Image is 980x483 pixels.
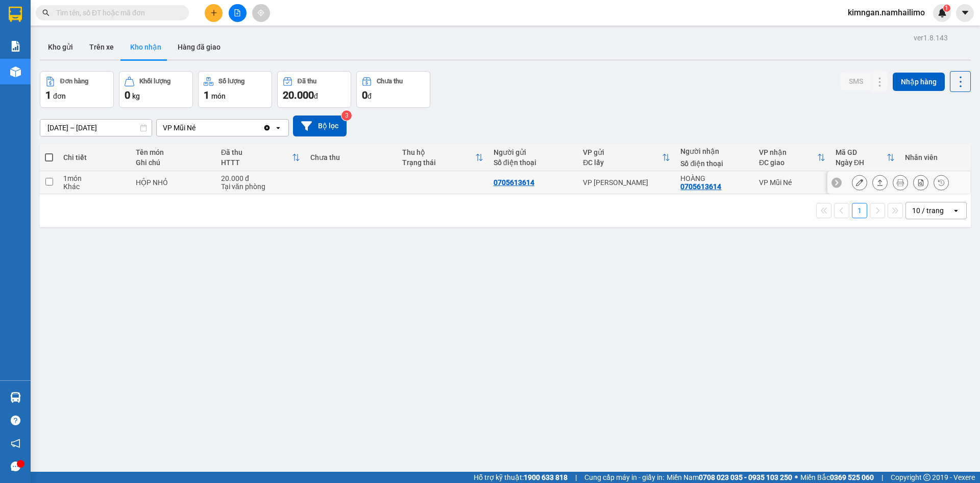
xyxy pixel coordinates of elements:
[377,78,403,85] div: Chưa thu
[221,174,300,182] div: 20.000 đ
[5,55,70,66] li: VP VP Mũi Né
[234,9,241,16] span: file-add
[680,182,721,191] div: 0705613614
[70,55,136,89] li: VP VP [PERSON_NAME] Lão
[60,78,88,85] div: Đơn hàng
[314,92,318,100] span: đ
[221,148,292,156] div: Đã thu
[836,148,887,156] div: Mã GD
[81,35,122,59] button: Trên xe
[221,158,292,167] div: HTTT
[40,35,81,59] button: Kho gửi
[667,472,792,483] span: Miền Nam
[367,92,372,100] span: đ
[830,473,874,481] strong: 0369 525 060
[119,71,193,108] button: Khối lượng0kg
[754,144,830,171] th: Toggle SortBy
[210,9,217,16] span: plus
[293,116,347,136] button: Bộ lọc
[163,123,195,133] div: VP Mũi Né
[198,71,272,108] button: Số lượng1món
[575,472,577,483] span: |
[216,144,305,171] th: Toggle SortBy
[63,182,125,191] div: Khác
[139,78,170,85] div: Khối lượng
[836,158,887,167] div: Ngày ĐH
[63,174,125,182] div: 1 món
[830,144,900,171] th: Toggle SortBy
[881,472,883,483] span: |
[852,175,867,190] div: Sửa đơn hàng
[132,92,140,100] span: kg
[494,158,573,167] div: Số điện thoại
[759,158,817,167] div: ĐC giao
[221,182,300,191] div: Tại văn phòng
[252,4,270,22] button: aim
[10,66,21,77] img: warehouse-icon
[11,462,20,471] span: message
[197,123,198,133] input: Selected VP Mũi Né.
[914,32,948,43] div: ver 1.8.143
[800,472,874,483] span: Miền Bắc
[136,158,211,167] div: Ghi chú
[759,148,817,156] div: VP nhận
[583,158,662,167] div: ĐC lấy
[578,144,675,171] th: Toggle SortBy
[943,5,950,12] sup: 1
[11,416,20,425] span: question-circle
[125,89,130,101] span: 0
[211,92,226,100] span: món
[136,148,211,156] div: Tên món
[680,159,748,168] div: Số điện thoại
[494,178,534,187] div: 0705613614
[402,158,475,167] div: Trạng thái
[680,174,748,182] div: HOÀNG
[11,439,20,448] span: notification
[852,203,867,218] button: 1
[923,474,930,481] span: copyright
[362,89,367,101] span: 0
[56,7,177,18] input: Tìm tên, số ĐT hoặc mã đơn
[310,153,391,162] div: Chưa thu
[136,178,211,187] div: HỘP NHỎ
[229,4,247,22] button: file-add
[204,89,209,101] span: 1
[938,8,947,17] img: icon-new-feature
[5,5,41,41] img: logo.jpg
[397,144,488,171] th: Toggle SortBy
[759,178,825,187] div: VP Mũi Né
[341,110,352,121] sup: 3
[840,6,933,19] span: kimngan.namhailimo
[356,71,430,108] button: Chưa thu0đ
[218,78,244,85] div: Số lượng
[841,72,871,90] button: SMS
[122,35,169,59] button: Kho nhận
[699,473,792,481] strong: 0708 023 035 - 0935 103 250
[277,71,351,108] button: Đã thu20.000đ
[298,78,316,85] div: Đã thu
[42,9,50,16] span: search
[912,205,944,216] div: 10 / trang
[474,472,568,483] span: Hỗ trợ kỹ thuật:
[5,68,12,76] span: environment
[263,124,271,132] svg: Clear value
[524,473,568,481] strong: 1900 633 818
[945,5,948,12] span: 1
[494,148,573,156] div: Người gửi
[952,206,960,215] svg: open
[53,92,66,100] span: đơn
[5,5,148,43] li: Nam Hải Limousine
[10,41,21,52] img: solution-icon
[893,73,945,91] button: Nhập hàng
[583,178,670,187] div: VP [PERSON_NAME]
[583,148,662,156] div: VP gửi
[40,71,114,108] button: Đơn hàng1đơn
[680,147,748,155] div: Người nhận
[795,475,798,479] span: ⚪️
[257,9,264,16] span: aim
[274,124,282,132] svg: open
[10,392,21,403] img: warehouse-icon
[402,148,475,156] div: Thu hộ
[169,35,229,59] button: Hàng đã giao
[63,153,125,162] div: Chi tiết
